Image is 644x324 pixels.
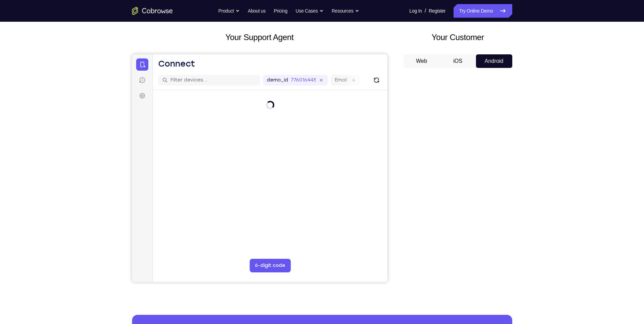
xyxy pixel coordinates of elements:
h2: Your Support Agent [132,31,387,43]
span: / [425,7,426,15]
button: Web [404,54,440,68]
button: Product [218,4,240,18]
a: Go to the home page [132,7,173,15]
button: Use Cases [296,4,324,18]
a: Try Online Demo [454,4,512,18]
a: Pricing [274,4,287,18]
iframe: Agent [132,54,387,282]
a: Log In [409,4,422,18]
button: iOS [440,54,476,68]
button: Android [476,54,512,68]
a: Register [429,4,445,18]
h2: Your Customer [404,31,512,43]
button: Resources [332,4,359,18]
a: About us [248,4,265,18]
